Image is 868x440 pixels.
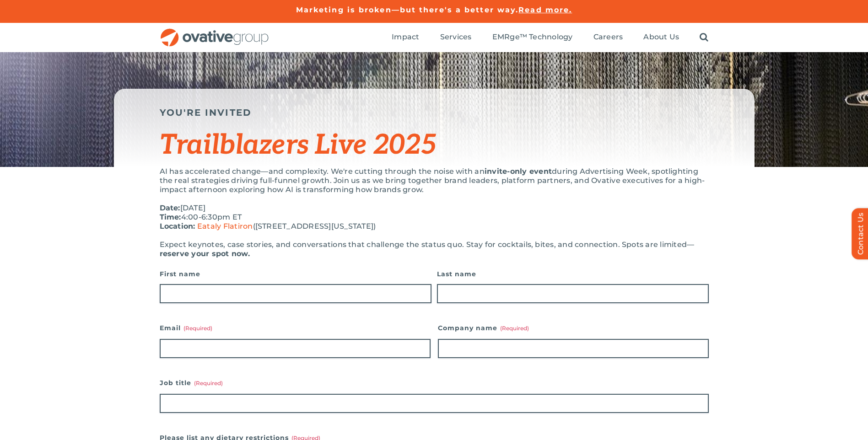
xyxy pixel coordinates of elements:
a: Impact [392,32,419,43]
span: Impact [392,32,419,42]
label: First name [160,268,431,280]
p: AI has accelerated change—and complexity. We're cutting through the noise with an during Advertis... [160,167,709,194]
label: Company name [438,322,709,334]
span: Services [440,32,472,42]
span: Trailblazers Live 2025 [160,129,436,162]
a: Read more. [518,5,572,14]
span: (Required) [500,325,529,332]
span: (Required) [194,380,223,386]
span: EMRge™ Technology [492,32,573,42]
strong: Time: [160,213,181,221]
a: Marketing is broken—but there's a better way. [296,5,519,14]
strong: Location: [160,222,195,231]
strong: reserve your spot now. [160,249,250,258]
span: Careers [593,32,623,42]
label: Job title [160,376,709,389]
strong: invite-only event [485,167,552,176]
nav: Menu [392,23,708,52]
a: Services [440,32,472,43]
h5: YOU'RE INVITED [160,107,709,118]
a: Careers [593,32,623,43]
a: Eataly Flatiron [197,222,253,231]
strong: Date: [160,204,180,212]
p: [DATE] 4:00-6:30pm ET ([STREET_ADDRESS][US_STATE]) [160,204,709,231]
span: (Required) [183,325,212,332]
label: Email [160,322,431,334]
label: Last name [437,268,709,280]
a: Search [700,32,708,43]
a: About Us [643,32,679,43]
a: EMRge™ Technology [492,32,573,43]
a: OG_Full_horizontal_RGB [160,27,270,36]
p: Expect keynotes, case stories, and conversations that challenge the status quo. Stay for cocktail... [160,240,709,258]
span: About Us [643,32,679,42]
